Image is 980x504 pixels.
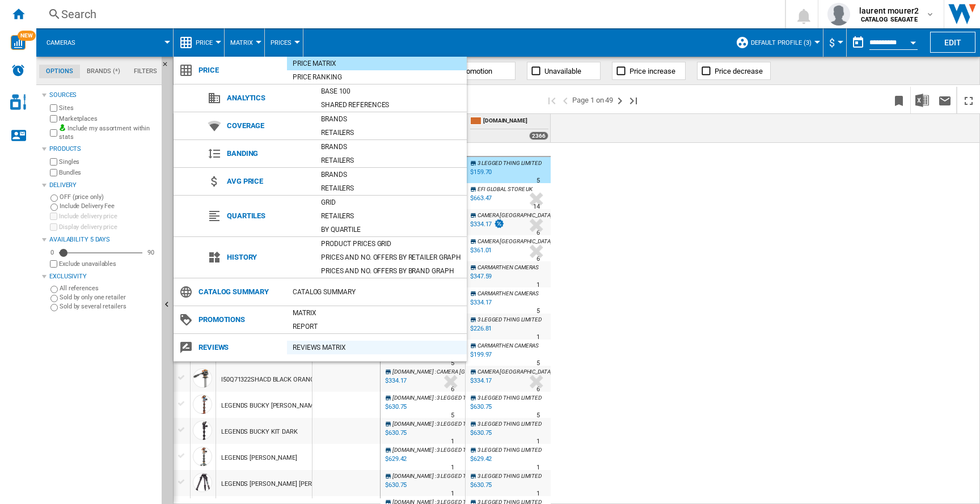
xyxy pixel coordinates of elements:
div: Matrix [287,307,467,319]
div: Grid [315,197,467,208]
div: Brands [315,169,467,180]
div: Shared references [315,99,467,111]
div: Report [287,321,467,332]
div: Price Ranking [287,71,467,83]
div: Brands [315,113,467,125]
span: Coverage [221,118,315,134]
span: Catalog Summary [193,284,287,300]
div: Product prices grid [315,238,467,249]
div: Retailers [315,127,467,138]
span: Reviews [193,340,287,355]
span: Banding [221,146,315,162]
span: Quartiles [221,208,315,224]
span: Analytics [221,90,315,106]
span: Promotions [193,312,287,328]
div: Prices and No. offers by brand graph [315,265,467,277]
div: Retailers [315,210,467,222]
div: Retailers [315,183,467,194]
div: Prices and No. offers by retailer graph [315,252,467,263]
div: Price Matrix [287,58,467,69]
span: Price [193,62,287,78]
div: Retailers [315,155,467,166]
div: By quartile [315,224,467,235]
span: History [221,249,315,265]
div: Brands [315,141,467,153]
div: REVIEWS Matrix [287,342,467,353]
span: Avg price [221,173,315,189]
div: Catalog Summary [287,286,467,298]
div: Base 100 [315,86,467,97]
